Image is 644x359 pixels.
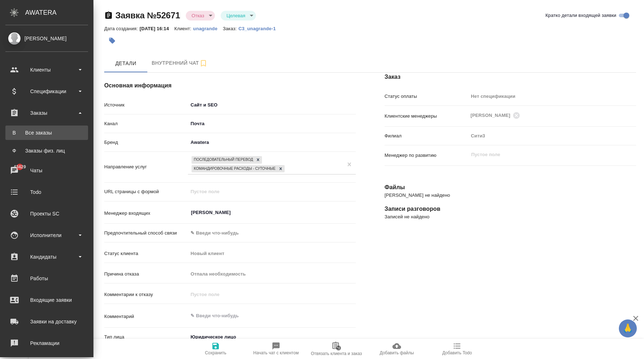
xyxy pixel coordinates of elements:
[188,118,356,130] div: Почта
[104,250,188,257] p: Статус клиента
[2,183,92,201] a: Todo
[5,144,88,158] a: ФЗаказы физ. лиц
[238,26,281,31] p: C3_unagrande-1
[104,271,188,278] p: Причина отказа
[311,351,362,356] span: Отвязать клиента и заказ
[2,313,92,331] a: Заявки на доставку
[104,291,188,298] p: Комментарии к отказу
[2,269,92,287] a: Работы
[5,273,88,284] div: Работы
[9,147,84,154] div: Заказы физ. лиц
[188,331,300,343] div: Юридическое лицо
[205,350,226,355] span: Сохранить
[385,183,636,192] h4: Файлы
[385,152,468,159] p: Менеджер по развитию
[104,230,188,237] p: Предпочтительный способ связи
[385,205,636,213] h4: Записи разговоров
[5,165,88,176] div: Чаты
[470,150,619,159] input: Пустое поле
[104,81,356,90] h4: Основная информация
[199,59,208,68] svg: Подписаться
[104,210,188,217] p: Менеджер входящих
[5,295,88,305] div: Входящие заявки
[385,113,468,120] p: Клиентские менеджеры
[468,130,636,142] div: Сити3
[468,90,636,103] div: Нет спецификации
[622,321,634,336] span: 🙏
[104,101,188,109] p: Источник
[5,338,88,349] div: Рекламации
[139,26,174,31] p: [DATE] 16:14
[5,86,88,97] div: Спецификации
[104,26,139,31] p: Дата создания:
[190,230,347,237] div: ✎ Введи что-нибудь
[174,26,193,31] p: Клиент:
[188,227,356,239] div: ✎ Введи что-нибудь
[152,59,208,68] span: Внутренний чат
[104,313,188,320] p: Комментарий
[192,165,277,173] div: Командировочные расходы - суточные
[2,162,92,179] a: 43429Чаты
[385,73,636,81] h4: Заказ
[5,208,88,219] div: Проекты SC
[306,339,367,359] button: Отвязать клиента и заказ
[185,339,246,359] button: Сохранить
[104,11,113,20] button: Скопировать ссылку
[619,319,637,337] button: 🙏
[5,35,88,42] div: [PERSON_NAME]
[188,269,356,279] input: Пустое поле
[442,350,472,355] span: Добавить Todo
[192,156,254,164] div: Последовательный перевод
[104,120,188,127] p: Канал
[546,12,616,19] span: Кратко детали входящей заявки
[104,163,188,171] p: Направление услуг
[9,129,84,136] div: Все заказы
[352,212,353,213] button: Open
[189,13,206,19] button: Отказ
[2,205,92,223] a: Проекты SC
[104,33,120,49] button: Добавить тэг
[5,187,88,197] div: Todo
[9,163,30,171] span: 43429
[385,93,468,100] p: Статус оплаты
[2,291,92,309] a: Входящие заявки
[221,11,256,21] div: Отказ
[238,25,281,31] a: C3_unagrande-1
[188,289,356,300] input: Пустое поле
[188,136,356,149] div: Awatera
[104,188,188,195] p: URL страницы с формой
[224,13,247,19] button: Целевая
[427,339,487,359] button: Добавить Todo
[188,247,356,260] div: Новый клиент
[253,350,299,355] span: Начать чат с клиентом
[186,11,215,21] div: Отказ
[5,108,88,118] div: Заказы
[5,230,88,241] div: Исполнители
[5,251,88,262] div: Кандидаты
[104,333,188,341] p: Тип лица
[5,64,88,75] div: Клиенты
[109,59,143,68] span: Детали
[246,339,306,359] button: Начать чат с клиентом
[367,339,427,359] button: Добавить файлы
[193,25,223,31] a: unagrande
[385,132,468,140] p: Филиал
[104,139,188,146] p: Бренд
[379,350,414,355] span: Добавить файлы
[5,126,88,140] a: ВВсе заказы
[223,26,238,31] p: Заказ:
[385,192,636,199] p: [PERSON_NAME] не найдено
[2,334,92,352] a: Рекламации
[25,5,93,20] div: AWATERA
[385,213,636,221] p: Записей не найдено
[115,10,180,20] a: Заявка №52671
[188,99,356,111] div: Сайт и SEO
[188,186,356,197] input: Пустое поле
[193,26,223,31] p: unagrande
[5,316,88,327] div: Заявки на доставку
